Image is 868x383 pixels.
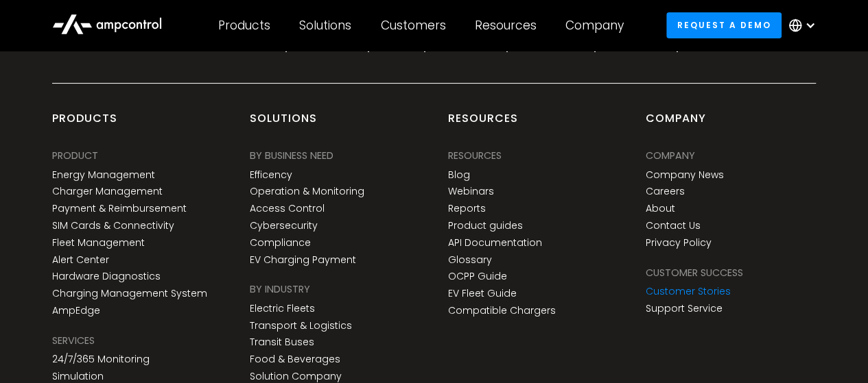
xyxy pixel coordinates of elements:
a: Energy Management [52,169,155,181]
a: Contact Us [646,220,701,232]
a: API Documentation [448,237,542,249]
a: Careers [646,186,685,197]
a: About [646,203,675,214]
a: Webinars [448,186,494,197]
a: Transit Buses [250,336,314,348]
a: Privacy Policy [646,237,712,249]
div: Customers [381,18,446,33]
a: Payment & Reimbursement [52,203,187,214]
a: Cybersecurity [250,220,318,232]
a: Reports [448,203,486,214]
div: Resources [448,148,502,163]
a: EV Charging Payment [250,254,356,266]
div: Company [565,18,624,33]
div: Products [218,18,270,33]
div: SERVICES [52,333,95,348]
a: Hardware Diagnostics [52,271,161,282]
a: 24/7/365 Monitoring [52,354,150,365]
div: BY BUSINESS NEED [250,148,333,163]
a: Food & Beverages [250,354,340,365]
div: Solutions [299,18,351,33]
div: Company [646,111,706,137]
a: SIM Cards & Connectivity [52,220,174,232]
a: Simulation [52,371,104,382]
a: Company News [646,169,724,181]
a: Alert Center [52,254,109,266]
a: Charging Management System [52,288,207,299]
div: BY INDUSTRY [250,282,310,297]
div: Resources [475,18,537,33]
a: Compatible Chargers [448,305,556,317]
a: Product guides [448,220,523,232]
a: OCPP Guide [448,271,507,282]
div: Solutions [250,111,317,137]
a: Transport & Logistics [250,320,352,332]
a: Solution Company [250,371,342,382]
a: Request a demo [666,12,782,38]
div: Wöhrmühle 2 91056 [GEOGRAPHIC_DATA] [GEOGRAPHIC_DATA] [285,21,396,53]
a: EV Fleet Guide [448,288,517,299]
div: Resources [448,111,518,137]
a: Operation & Monitoring [250,186,364,197]
div: products [52,111,117,137]
a: Efficency [250,169,292,181]
div: [STREET_ADDRESS] [US_STATE][GEOGRAPHIC_DATA] [GEOGRAPHIC_DATA] [594,21,725,53]
a: Access Control [250,203,325,214]
div: Company [646,148,695,163]
a: Charger Management [52,186,163,197]
a: Glossary [448,254,492,266]
a: Support Service [646,303,723,314]
a: Blog [448,169,470,181]
a: Electric Fleets [250,303,315,314]
a: Customer Stories [646,286,731,297]
a: Compliance [250,237,311,249]
div: [STREET_ADDRESS][PERSON_NAME] [GEOGRAPHIC_DATA] [GEOGRAPHIC_DATA] [423,21,566,53]
div: PRODUCT [52,148,98,163]
a: AmpEdge [52,305,100,317]
div: Customer success [646,265,743,280]
a: Fleet Management [52,237,145,249]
